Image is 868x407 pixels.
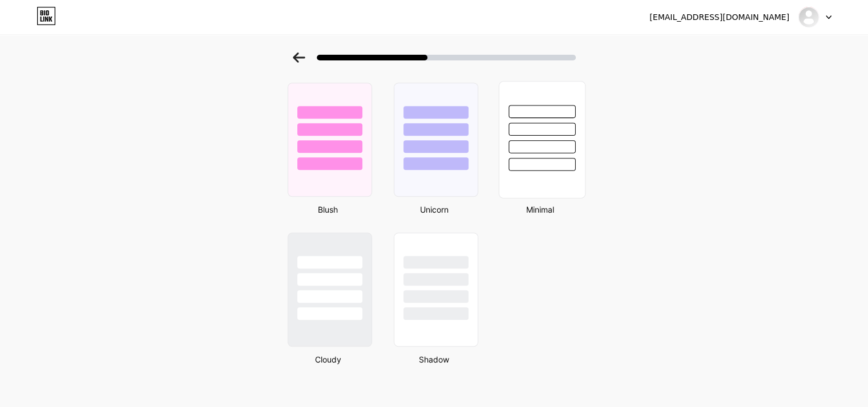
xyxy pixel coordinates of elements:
div: [EMAIL_ADDRESS][DOMAIN_NAME] [649,11,789,23]
div: Unicorn [390,203,478,215]
img: vaishnavi23 [798,6,819,28]
div: Cloudy [284,353,372,365]
div: Minimal [496,203,584,215]
div: Shadow [390,353,478,365]
div: Blush [284,203,372,215]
